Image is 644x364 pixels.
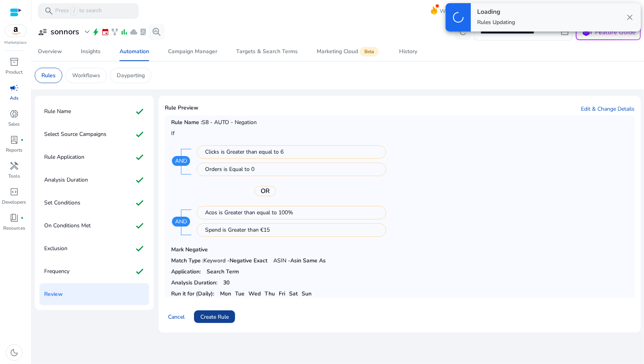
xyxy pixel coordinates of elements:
[135,128,144,141] mat-icon: check
[135,265,144,278] mat-icon: check
[44,174,88,186] p: Analysis Duration
[205,226,378,234] div: Spend is Greater than
[55,7,102,15] p: Press to search
[302,290,312,297] b: Sun
[38,27,47,37] span: user_attributes
[254,186,276,196] p: OR
[168,313,185,321] span: Cancel
[625,13,635,22] span: close
[265,290,275,297] b: Thu
[41,71,56,80] p: Rules
[111,28,119,36] span: family_history
[172,217,190,227] p: AND
[8,173,20,180] p: Tools
[44,197,80,209] p: Set Conditions
[135,174,144,186] mat-icon: check
[194,310,235,323] button: Create Rule
[202,119,257,126] span: S8 - AUTO - Negation
[44,242,67,255] p: Exclusion
[71,7,78,15] span: /
[6,147,22,154] p: Reports
[168,49,217,54] div: Campaign Manager
[165,105,198,113] h5: Rule Preview
[44,151,84,163] p: Rule Application
[251,165,254,173] span: 0
[44,288,63,301] p: Review
[130,28,138,36] span: cloud
[135,219,144,232] mat-icon: check
[38,49,62,54] div: Overview
[260,226,270,234] span: €15
[135,242,144,255] mat-icon: check
[171,290,214,297] b: Run it for (Daily):
[9,135,19,145] span: lab_profile
[117,71,145,80] p: Dayparting
[236,49,298,54] div: Targets & Search Terms
[235,290,245,297] b: Tue
[9,348,19,357] span: dark_mode
[220,290,231,297] b: Mon
[171,268,201,275] b: Application:
[135,197,144,209] mat-icon: check
[149,24,164,40] button: search_insights
[223,279,230,286] b: 30
[9,109,19,119] span: donut_small
[248,290,261,297] b: Wed
[205,148,378,156] div: Clicks is Greater than equal to
[9,83,19,93] span: campaign
[82,27,92,37] span: expand_more
[44,6,54,16] span: search
[165,310,188,323] button: Cancel
[477,19,515,26] p: Rules Updating
[581,26,592,38] span: school
[9,57,19,67] span: inventory_2
[9,121,20,128] p: Sales
[135,151,144,163] mat-icon: check
[581,105,635,113] a: Edit & Change Details
[44,219,91,232] p: On Conditions Met
[50,27,79,37] h3: sonnors
[278,209,293,217] span: 100%
[290,257,326,264] b: Asin Same As
[203,257,326,264] span: Keyword - ASIN -
[21,138,24,141] span: fiber_manual_record
[72,71,100,80] p: Workflows
[101,28,109,36] span: event
[171,279,217,286] b: Analysis Duration:
[3,225,25,232] p: Resources
[44,265,69,278] p: Frequency
[119,49,149,54] div: Automation
[230,257,267,264] b: Negative Exact
[207,268,239,275] b: Search Term
[172,156,190,166] p: AND
[139,28,147,36] span: lab_profile
[289,290,298,297] b: Sat
[440,4,470,18] span: What's New
[152,27,161,37] span: search_insights
[458,27,468,37] span: refresh
[9,187,19,197] span: code_blocks
[200,313,229,321] span: Create Rule
[5,40,27,46] p: Marketplace
[360,47,379,56] span: Beta
[171,129,628,137] p: If
[21,216,24,219] span: fiber_manual_record
[10,95,19,102] p: Ads
[5,25,26,37] img: amazon.svg
[81,49,101,54] div: Insights
[9,213,19,223] span: book_4
[9,161,19,171] span: handyman
[92,28,100,36] span: bolt
[477,8,515,16] h4: Loading
[279,290,285,297] b: Fri
[44,128,106,141] p: Select Source Campaigns
[2,199,26,206] p: Developers
[399,49,417,54] div: History
[171,246,208,253] b: Mark Negative
[120,28,128,36] span: bar_chart
[44,105,71,118] p: Rule Name
[205,209,378,217] div: Acos is Greater than equal to
[280,148,284,156] span: 6
[6,69,23,76] p: Product
[205,165,378,173] div: Orders is Equal to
